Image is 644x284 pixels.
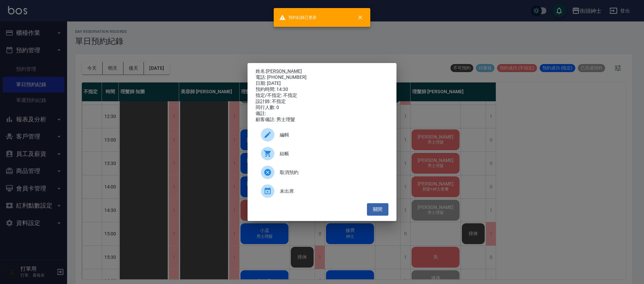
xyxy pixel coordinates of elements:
[256,182,388,201] div: 未出席
[256,117,388,123] div: 顧客備註: 男士理髮
[280,169,383,176] span: 取消預約
[353,10,368,25] button: close
[256,99,388,105] div: 設計師: 不指定
[256,74,388,80] div: 電話: [PHONE_NUMBER]
[256,163,388,182] div: 取消預約
[280,150,383,157] span: 結帳
[280,188,383,195] span: 未出席
[367,203,388,216] button: 關閉
[280,131,383,138] span: 編輯
[256,93,388,99] div: 指定/不指定: 不指定
[256,144,388,163] a: 結帳
[256,125,388,144] div: 編輯
[256,111,388,117] div: 備註:
[256,87,388,93] div: 預約時間: 14:30
[256,68,388,74] p: 姓名:
[256,80,388,87] div: 日期: [DATE]
[256,105,388,111] div: 同行人數: 0
[266,68,302,74] a: [PERSON_NAME]
[279,14,317,21] span: 預約紀錄已更新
